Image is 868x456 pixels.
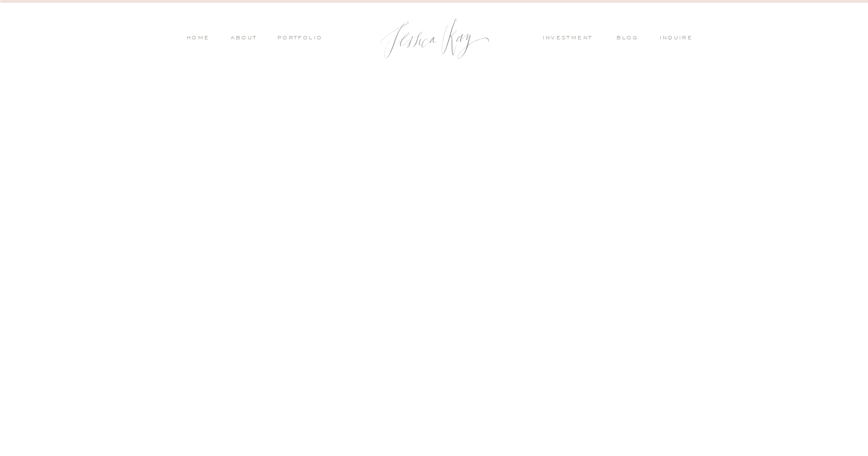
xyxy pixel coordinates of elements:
[543,34,599,44] a: investment
[228,34,257,44] a: ABOUT
[616,34,646,44] a: blog
[660,34,699,44] a: inquire
[276,34,323,44] a: PORTFOLIO
[186,34,210,44] a: HOME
